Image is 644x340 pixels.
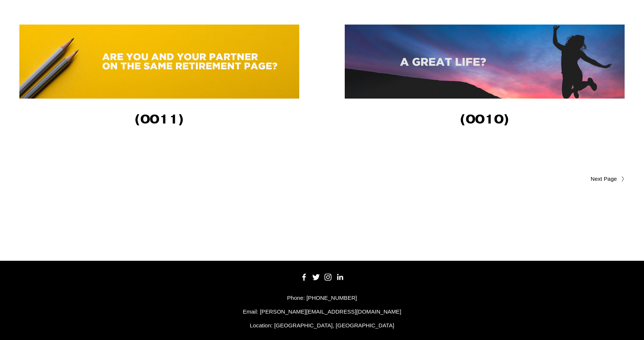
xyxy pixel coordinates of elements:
[19,294,625,302] p: Phone: [PHONE_NUMBER]
[345,25,626,99] img: Four values to consider for a great life (0010) We all have values…some we choose…others choose u...
[460,111,509,127] strong: (0010)
[300,273,308,281] a: Facebook
[19,25,301,99] img: Are you and your spouse on the same retirement page?&nbsp;(0011) When it comes to retirement, are...
[19,307,625,316] p: Email: [PERSON_NAME][EMAIL_ADDRESS][DOMAIN_NAME]
[324,273,332,281] a: Instagram
[336,273,344,281] a: LinkedIn
[19,321,625,330] p: Location: [GEOGRAPHIC_DATA], [GEOGRAPHIC_DATA]
[135,111,184,127] strong: (0011)
[312,273,320,281] a: Twitter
